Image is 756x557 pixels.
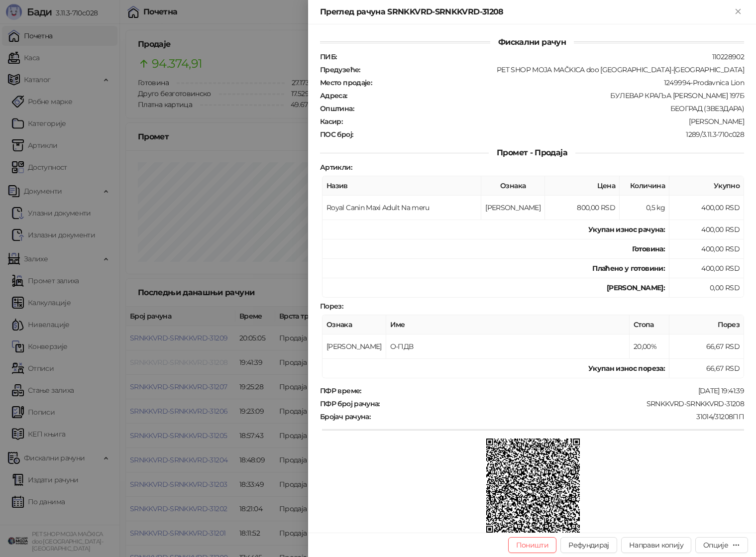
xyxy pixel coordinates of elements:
td: [PERSON_NAME] [481,196,545,220]
td: 0,5 kg [620,196,669,220]
div: 1289/3.11.3-710c028 [354,130,745,139]
td: 0,00 RSD [669,278,744,298]
button: Опције [695,537,748,553]
strong: ПОС број : [320,130,353,139]
th: Порез [669,315,744,334]
button: Close [732,6,744,18]
th: Цена [545,176,620,196]
strong: Место продаје : [320,78,372,87]
div: PET SHOP MOJA MAČKICA doo [GEOGRAPHIC_DATA]-[GEOGRAPHIC_DATA] [361,65,745,74]
th: Ознака [323,315,386,334]
td: 800,00 RSD [545,196,620,220]
strong: Касир : [320,117,342,126]
strong: Бројач рачуна : [320,412,370,421]
th: Име [386,315,630,334]
span: Направи копију [629,541,683,550]
img: QR код [486,439,580,533]
td: 400,00 RSD [669,196,744,220]
th: Количина [620,176,669,196]
td: [PERSON_NAME] [323,334,386,359]
td: 400,00 RSD [669,259,744,278]
th: Укупно [669,176,744,196]
th: Стопа [630,315,669,334]
strong: Укупан износ пореза: [588,364,665,373]
td: 400,00 RSD [669,220,744,239]
div: БУЛЕВАР КРАЉА [PERSON_NAME] 197Б [348,91,745,100]
button: Поништи [508,537,557,553]
strong: Плаћено у готовини: [592,264,665,273]
span: Фискални рачун [490,37,574,47]
strong: Порез : [320,302,343,311]
strong: Адреса : [320,91,347,100]
div: SRNKKVRD-SRNKKVRD-31208 [381,399,745,408]
strong: ПФР време : [320,386,361,395]
div: Преглед рачуна SRNKKVRD-SRNKKVRD-31208 [320,6,732,18]
div: [PERSON_NAME] [343,117,745,126]
strong: Предузеће : [320,65,360,74]
button: Рефундирај [560,537,617,553]
td: О-ПДВ [386,334,630,359]
td: Royal Canin Maxi Adult Na meru [323,196,481,220]
strong: Артикли : [320,163,352,172]
span: Промет - Продаја [489,148,575,157]
div: [DATE] 19:41:39 [362,386,745,395]
th: Ознака [481,176,545,196]
div: БЕОГРАД (ЗВЕЗДАРА) [355,104,745,113]
button: Направи копију [621,537,691,553]
strong: [PERSON_NAME]: [607,283,665,292]
div: Опције [703,541,728,550]
td: 400,00 RSD [669,239,744,259]
div: 31014/31208ПП [371,412,745,421]
strong: Укупан износ рачуна : [588,225,665,234]
strong: ПФР број рачуна : [320,399,380,408]
th: Назив [323,176,481,196]
td: 66,67 RSD [669,334,744,359]
strong: Готовина : [632,244,665,253]
td: 66,67 RSD [669,359,744,378]
strong: ПИБ : [320,52,336,61]
div: 1249994-Prodavnica Lion [373,78,745,87]
strong: Општина : [320,104,354,113]
div: 110228902 [337,52,745,61]
td: 20,00% [630,334,669,359]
